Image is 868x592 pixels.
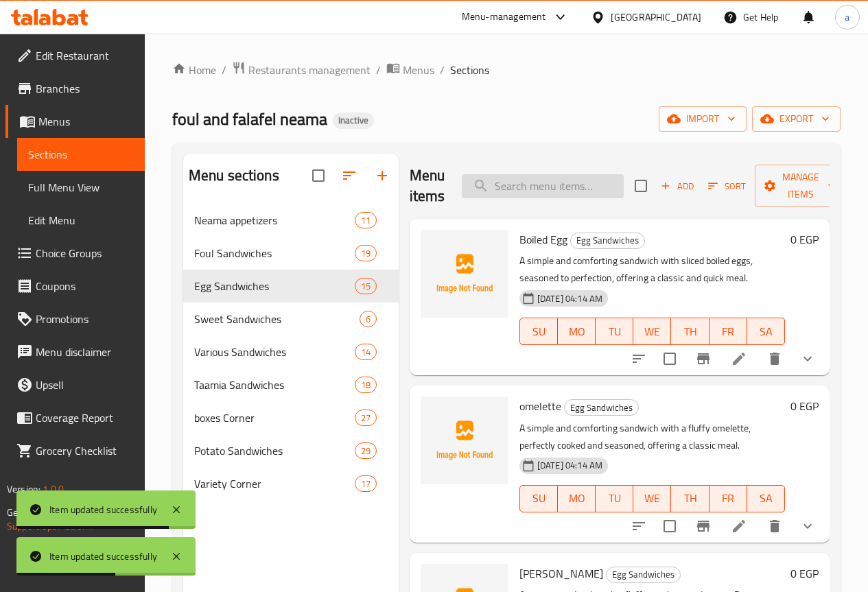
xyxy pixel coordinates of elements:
[758,342,791,375] button: delete
[36,245,134,261] span: Choice Groups
[355,477,376,490] span: 17
[172,62,216,78] a: Home
[355,344,377,360] div: items
[655,176,699,197] button: Add
[655,344,684,373] span: Select to update
[655,512,684,541] span: Select to update
[194,344,355,360] span: Various Sandwiches
[526,488,552,508] span: SU
[183,434,399,467] div: Potato Sandwiches29
[5,368,145,401] a: Upsell
[5,270,145,303] a: Coupons
[194,278,355,294] span: Egg Sandwiches
[753,322,779,342] span: SA
[570,233,645,249] div: Egg Sandwiches
[791,342,824,375] button: show more
[622,510,655,543] button: sort-choices
[222,62,226,78] li: /
[639,322,666,342] span: WE
[526,322,552,342] span: SU
[194,377,355,393] span: Taamia Sandwiches
[36,377,134,393] span: Upsell
[355,214,376,227] span: 11
[799,518,816,534] svg: Show Choices
[355,410,377,426] div: items
[355,212,377,228] div: items
[519,318,558,345] button: SU
[5,335,145,368] a: Menu disclaimer
[747,485,785,512] button: SA
[183,401,399,434] div: boxes Corner27
[758,510,791,543] button: delete
[7,517,94,535] a: Support.OpsPlatform
[519,563,603,584] span: [PERSON_NAME]
[43,480,64,498] span: 1.0.0
[709,485,747,512] button: FR
[687,510,720,543] button: Branch-specific-item
[28,212,134,228] span: Edit Menu
[194,245,355,261] div: Foul Sandwiches
[17,204,145,237] a: Edit Menu
[194,212,355,228] span: Neama appetizers
[790,230,819,249] h6: 0 EGP
[194,410,355,426] span: boxes Corner
[183,270,399,303] div: Egg Sandwiches15
[232,61,371,79] a: Restaurants management
[183,303,399,335] div: Sweet Sandwiches6
[705,176,749,197] button: Sort
[532,292,608,305] span: [DATE] 04:14 AM
[403,62,434,78] span: Menus
[355,278,377,294] div: items
[5,303,145,335] a: Promotions
[5,39,145,72] a: Edit Restaurant
[606,567,681,583] div: Egg Sandwiches
[622,342,655,375] button: sort-choices
[659,178,696,194] span: Add
[791,510,824,543] button: show more
[626,171,655,200] span: Select section
[845,10,849,25] span: a
[355,346,376,359] span: 14
[355,377,377,393] div: items
[752,106,841,132] button: export
[731,351,747,367] a: Edit menu item
[194,311,360,327] div: Sweet Sandwiches
[355,412,376,425] span: 27
[571,233,644,248] span: Egg Sandwiches
[333,113,374,129] div: Inactive
[790,564,819,583] h6: 0 EGP
[36,47,134,64] span: Edit Restaurant
[655,176,699,197] span: Add item
[410,165,445,206] h2: Menu items
[671,318,709,345] button: TH
[747,318,785,345] button: SA
[421,396,508,484] img: omelette
[183,198,399,506] nav: Menu sections
[355,475,377,492] div: items
[611,10,701,25] div: [GEOGRAPHIC_DATA]
[360,313,376,326] span: 6
[715,488,742,508] span: FR
[5,401,145,434] a: Coverage Report
[799,351,816,367] svg: Show Choices
[183,204,399,237] div: Neama appetizers11
[28,146,134,163] span: Sections
[172,61,841,79] nav: breadcrumb
[519,420,785,454] p: A simple and comforting sandwich with a fluffy omelette, perfectly cooked and seasoned, offering ...
[596,318,633,345] button: TU
[677,488,703,508] span: TH
[360,311,377,327] div: items
[715,322,742,342] span: FR
[355,245,377,261] div: items
[709,318,747,345] button: FR
[183,467,399,500] div: Variety Corner17
[763,110,830,128] span: export
[790,396,819,416] h6: 0 EGP
[558,318,596,345] button: MO
[333,159,366,192] span: Sort sections
[633,485,671,512] button: WE
[172,104,327,134] span: foul and falafel neama
[421,230,508,318] img: Boiled Egg
[36,410,134,426] span: Coverage Report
